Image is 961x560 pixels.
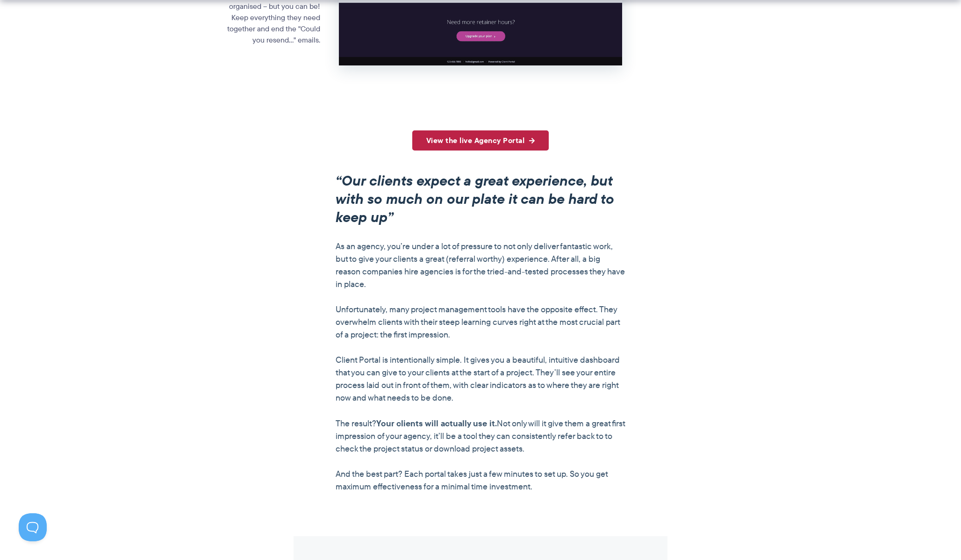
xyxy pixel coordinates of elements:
[336,240,625,291] p: As an agency, you’re under a lot of pressure to not only deliver fantastic work, but to give your...
[336,303,625,341] p: Unfortunately, many project management tools have the opposite effect. They overwhelm clients wit...
[336,170,614,228] em: “Our clients expect a great experience, but with so much on our plate it can be hard to keep up”
[376,417,497,430] strong: Your clients will actually use it.
[336,468,625,493] p: And the best part? Each portal takes just a few minutes to set up. So you get maximum effectivene...
[412,130,549,151] a: View the live Agency Portal
[336,354,625,404] p: Client Portal is intentionally simple. It gives you a beautiful, intuitive dashboard that you can...
[336,417,625,455] p: The result? Not only will it give them a great first impression of your agency, it’ll be a tool t...
[19,513,47,541] iframe: Toggle Customer Support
